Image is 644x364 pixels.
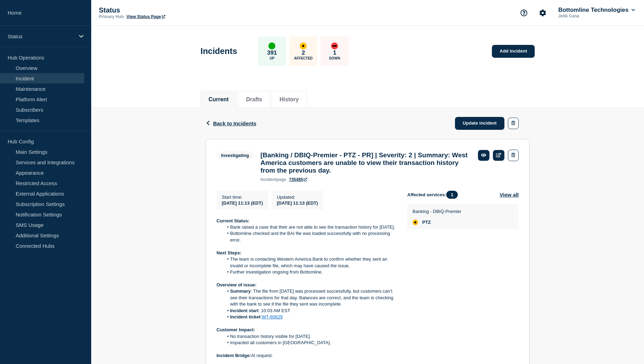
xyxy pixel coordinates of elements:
[217,218,250,223] strong: Current Status:
[260,151,471,174] h3: [Banking / DBIQ-Premier - PTZ - PR] | Severity: 2 | Summary: West America customers are unable to...
[230,308,259,313] strong: Incident start
[206,120,256,126] button: Back to Incidents
[413,220,418,225] div: affected
[535,6,550,20] button: Account settings
[223,333,396,340] li: No transaction history visible for [DATE].
[455,117,504,130] a: Update incident
[223,340,396,346] li: Impacted all customers in [GEOGRAPHIC_DATA].
[268,42,275,49] div: up
[331,42,338,49] div: down
[413,209,461,214] p: Banking - DBIQ-Premier
[217,282,257,287] strong: Overview of issue:
[329,56,340,60] p: Down
[289,177,307,182] a: 735485
[407,191,461,199] span: Affected services:
[262,314,283,319] a: WT-60629
[217,151,253,159] span: Investigating
[217,327,255,332] strong: Customer Impact:
[500,191,519,199] button: View all
[294,56,313,60] p: Affected
[446,191,458,199] span: 1
[217,353,251,358] strong: Incident Bridge:
[277,200,318,206] div: [DATE] 11:13 (EDT)
[557,7,636,14] button: Bottomline Technologies
[223,224,396,230] li: Bank raised a case that their are not able to see the transaction history for [DATE].
[260,177,276,182] span: incident
[99,6,238,14] p: Status
[223,256,396,269] li: The team is contacting Western America Bank to confirm whether they sent an invalid or incomplete...
[126,14,165,19] a: View Status Page
[223,314,396,320] li: :
[8,33,74,39] p: Status
[517,6,531,20] button: Support
[492,45,535,58] a: Add incident
[333,49,336,56] p: 1
[269,56,274,60] p: Up
[277,195,318,200] p: Updated :
[223,288,396,307] li: : The file from [DATE] was processed successfully, but customers can’t see their transactions for...
[99,14,124,19] p: Primary Hub
[209,96,229,103] button: Current
[223,269,396,275] li: Further investigation ongoing from Bottomline.
[230,288,251,294] strong: Summary
[222,200,263,206] span: [DATE] 11:13 (EDT)
[217,353,396,359] p: At request.
[223,308,396,314] li: : 10:03 AM EST
[217,250,242,255] strong: Next Steps:
[267,49,277,56] p: 391
[300,42,307,49] div: affected
[246,96,262,103] button: Drafts
[280,96,299,103] button: History
[557,14,629,18] p: Jetik Cana
[302,49,305,56] p: 2
[201,46,237,56] h1: Incidents
[422,220,431,225] span: PTZ
[230,314,260,319] strong: Incident ticket
[222,195,263,200] p: Start time :
[260,177,286,182] p: page
[213,120,256,126] span: Back to Incidents
[223,230,396,243] li: Bottomline checked and the BAI file was loaded successfully with no processing error.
